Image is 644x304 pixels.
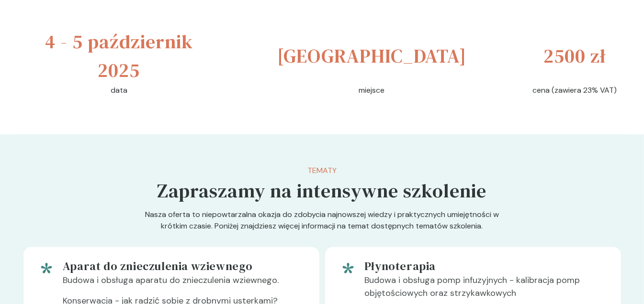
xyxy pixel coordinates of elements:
h5: Zapraszamy na intensywne szkolenie [158,176,487,205]
h5: Płynoterapia [364,259,606,274]
p: Budowa i obsługa aparatu do znieczulenia wziewnego. [63,274,304,294]
h3: [GEOGRAPHIC_DATA] [277,42,466,70]
p: miejsce [359,85,385,96]
p: Tematy [158,165,487,176]
h3: 2500 zł [544,42,606,70]
p: cena (zawiera 23% VAT) [533,85,617,96]
p: Nasza oferta to niepowtarzalna okazja do zdobycia najnowszej wiedzy i praktycznych umiejętności w... [138,209,506,247]
h3: 4 - 5 październik 2025 [27,27,211,85]
p: data [111,85,127,96]
h5: Aparat do znieczulenia wziewnego [63,259,304,274]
